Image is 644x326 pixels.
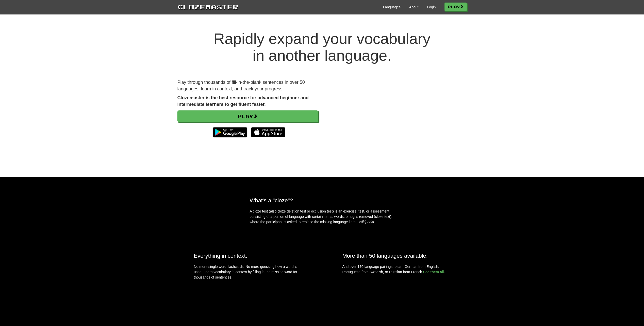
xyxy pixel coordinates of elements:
[194,264,302,283] p: No more single word flashcards. No more guessing how a word is used. Learn vocabulary in context ...
[177,110,318,122] a: Play
[444,3,467,11] a: Play
[342,253,450,259] h2: More than 50 languages available.
[357,220,374,224] em: - Wikipedia
[342,264,450,275] p: And over 170 language pairings. Learn German from English, Portuguese from Swedish, or Russian fr...
[427,5,436,10] a: Login
[250,197,394,204] h2: What's a "cloze"?
[409,5,419,10] a: About
[177,95,309,107] strong: Clozemaster is the best resource for advanced beginner and intermediate learners to get fluent fa...
[177,79,318,92] p: Play through thousands of fill-in-the-blank sentences in over 50 languages, learn in context, and...
[383,5,401,10] a: Languages
[423,270,445,274] a: See them all.
[250,209,394,225] p: A cloze test (also cloze deletion test or occlusion test) is an exercise, test, or assessment con...
[251,127,285,137] img: Download_on_the_App_Store_Badge_US-UK_135x40-25178aeef6eb6b83b96f5f2d004eda3bffbb37122de64afbaef7...
[177,2,238,11] a: Clozemaster
[194,253,302,259] h2: Everything in context.
[210,125,250,140] img: Get it on Google Play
